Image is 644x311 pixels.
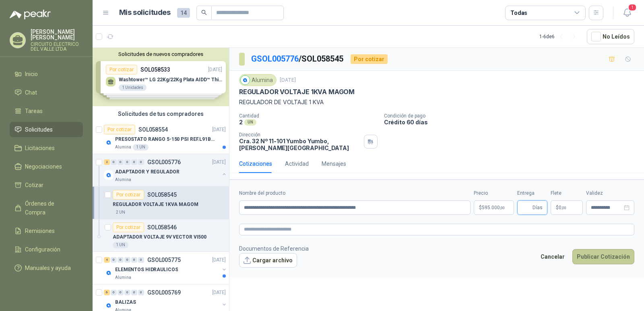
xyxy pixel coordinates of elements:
a: 2 0 0 0 0 0 GSOL005776[DATE] Company LogoADAPTADOR Y REGULADORAlumina [104,157,227,183]
a: Por cotizarSOL058554[DATE] Company LogoPRESOSTATO RANGO 5-150 PSI REF.L91B-1050Alumina1 UN [93,122,229,154]
div: 0 [111,290,117,295]
span: Solicitudes [25,125,53,134]
a: Chat [10,85,83,100]
img: Logo peakr [10,10,51,19]
p: GSOL005775 [147,257,181,263]
label: Entrega [517,189,547,197]
p: Crédito 60 días [384,119,641,126]
div: UN [244,119,256,126]
img: Company Logo [104,268,114,278]
label: Flete [551,189,583,197]
div: 0 [118,257,124,263]
div: Cotizaciones [239,159,272,168]
p: $595.000,00 [474,200,514,215]
img: Company Logo [104,170,114,180]
span: 1 [628,4,637,11]
a: Tareas [10,103,83,119]
p: [DATE] [212,126,226,134]
div: 1 - 6 de 6 [539,30,580,43]
div: Por cotizar [104,125,135,134]
p: Cantidad [239,113,378,119]
span: Órdenes de Compra [25,199,75,217]
p: SOL058554 [138,127,168,132]
p: Condición de pago [384,113,641,119]
p: / SOL058545 [251,53,344,65]
div: 0 [138,159,144,165]
p: Documentos de Referencia [239,244,309,253]
a: Inicio [10,66,83,82]
p: REGULADOR VOLTAJE 1KVA MAGOM [113,201,198,208]
div: 4 [104,257,110,263]
p: [PERSON_NAME] [PERSON_NAME] [31,29,83,40]
a: Remisiones [10,223,83,239]
button: Cargar archivo [239,253,297,268]
span: Tareas [25,107,43,115]
div: 1 UN [113,242,128,248]
div: 1 UN [133,144,149,150]
div: 6 [104,290,110,295]
div: 0 [138,290,144,295]
div: 0 [111,159,117,165]
div: 0 [111,257,117,263]
p: Dirección [239,132,361,138]
a: 4 0 0 0 0 0 GSOL005775[DATE] Company LogoELEMENTOS HIDRAULICOSAlumina [104,255,227,281]
span: ,00 [500,206,505,210]
div: Alumina [239,74,277,86]
div: 0 [131,290,137,295]
p: ADAPTADOR Y REGULADOR [115,168,179,176]
div: Solicitudes de nuevos compradoresPor cotizarSOL058533[DATE] Washtower™ LG 22Kg/22Kg Plata AIDD™ T... [93,48,229,106]
p: ADAPTADOR VOLTAJE 9V VECTOR VI500 [113,233,206,241]
a: Cotizar [10,177,83,193]
span: Días [533,201,543,214]
p: Alumina [115,144,131,150]
p: ELEMENTOS HIDRAULICOS [115,266,178,274]
button: No Leídos [587,29,634,44]
label: Nombre del producto [239,189,471,197]
p: REGULADOR VOLTAJE 1KVA MAGOM [239,88,355,96]
div: 2 UN [113,209,128,216]
a: Configuración [10,242,83,257]
span: Inicio [25,70,38,78]
p: PRESOSTATO RANGO 5-150 PSI REF.L91B-1050 [115,136,215,143]
div: 0 [124,159,130,165]
span: ,00 [561,206,566,210]
span: $ [556,205,559,210]
a: Licitaciones [10,140,83,156]
div: 0 [131,159,137,165]
img: Company Logo [104,138,114,147]
div: Por cotizar [351,54,388,64]
span: Manuales y ayuda [25,264,71,272]
button: Solicitudes de nuevos compradores [96,51,226,57]
p: [DATE] [212,256,226,264]
p: [DATE] [212,159,226,166]
p: REGULADOR DE VOLTAJE 1 KVA [239,98,634,107]
span: Cotizar [25,181,43,189]
span: 14 [177,8,190,18]
div: 2 [104,159,110,165]
div: 0 [131,257,137,263]
p: BALIZAS [115,299,136,306]
p: Cra. 32 Nº 11-101 Yumbo Yumbo , [PERSON_NAME][GEOGRAPHIC_DATA] [239,138,361,151]
a: GSOL005776 [251,54,299,64]
p: Alumina [115,274,131,281]
p: $ 0,00 [551,200,583,215]
div: Por cotizar [113,222,144,232]
div: Todas [510,8,527,17]
label: Validez [586,189,634,197]
div: Actividad [285,159,309,168]
a: Negociaciones [10,159,83,174]
div: 0 [124,290,130,295]
div: 0 [138,257,144,263]
p: GSOL005769 [147,290,181,295]
img: Company Logo [241,76,250,84]
a: Manuales y ayuda [10,260,83,276]
span: Licitaciones [25,144,55,152]
div: 0 [118,290,124,295]
button: Publicar Cotización [572,249,634,264]
img: Company Logo [104,301,114,310]
p: Alumina [115,177,131,183]
span: Chat [25,88,37,97]
div: Por cotizar [113,190,144,200]
span: search [201,10,207,15]
div: Mensajes [322,159,346,168]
